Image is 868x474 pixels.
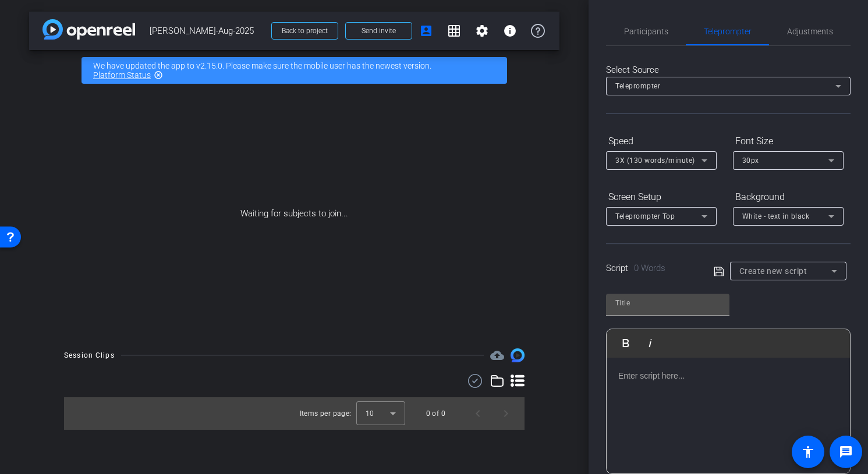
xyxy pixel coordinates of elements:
mat-icon: account_box [419,24,433,38]
span: 30px [742,156,759,165]
mat-icon: highlight_off [154,70,163,80]
mat-icon: settings [475,24,489,38]
div: We have updated the app to v2.15.0. Please make sure the mobile user has the newest version. [82,57,507,84]
button: Next page [492,400,520,427]
span: Teleprompter [615,82,660,90]
span: 0 Words [634,263,665,273]
mat-icon: grid_on [447,24,461,38]
div: 0 of 0 [426,408,445,419]
img: Session clips [511,348,525,362]
button: Italic (⌘I) [639,332,661,355]
button: Bold (⌘B) [615,332,637,355]
div: Screen Setup [606,187,717,207]
span: Send invite [362,26,396,35]
a: Platform Status [93,70,151,80]
mat-icon: cloud_upload [490,348,504,362]
span: Teleprompter Top [615,212,675,220]
div: Session Clips [64,350,115,361]
div: Font Size [733,131,844,151]
span: [PERSON_NAME]-Aug-2025 [150,19,264,42]
div: Script [606,262,697,275]
button: Back to project [271,22,338,40]
mat-icon: message [839,445,853,459]
span: 3X (130 words/minute) [615,156,695,165]
div: Items per page: [300,408,352,419]
span: Teleprompter [704,27,752,35]
span: Create new script [739,266,807,276]
span: Participants [624,27,668,35]
span: Destinations for your clips [490,348,504,362]
mat-icon: accessibility [801,445,815,459]
button: Previous page [464,400,492,427]
button: Send invite [345,22,412,40]
div: Select Source [606,63,851,77]
img: app-logo [42,19,135,40]
input: Title [615,296,720,310]
span: Back to project [282,27,328,35]
mat-icon: info [503,24,517,38]
div: Background [733,187,844,207]
div: Waiting for subjects to join... [29,91,559,337]
div: Speed [606,131,717,151]
span: White - text in black [742,212,810,220]
span: Adjustments [787,27,833,35]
